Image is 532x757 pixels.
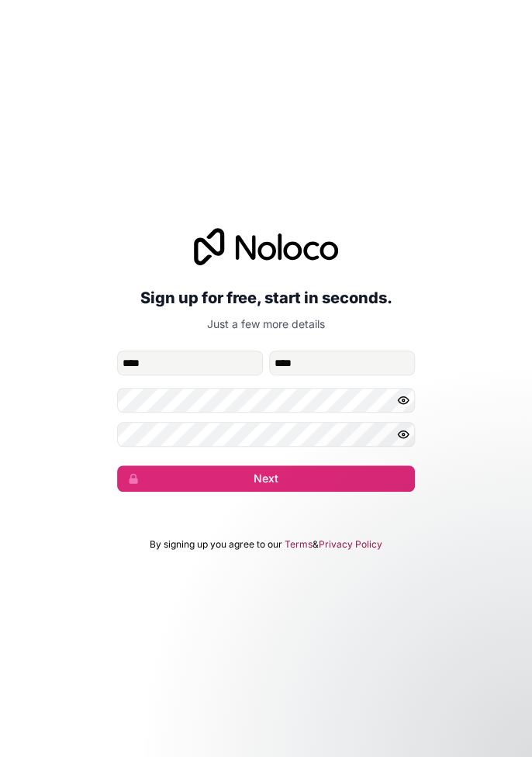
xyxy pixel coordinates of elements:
h2: Sign up for free, start in seconds. [117,284,415,312]
a: Terms [285,538,313,551]
button: Next [117,465,415,492]
input: given-name [117,351,263,375]
input: Password [117,388,415,413]
p: Just a few more details [117,316,415,332]
input: Confirm password [117,422,415,447]
span: By signing up you agree to our [150,538,282,551]
span: & [313,538,319,551]
iframe: Intercom notifications message [222,641,532,749]
input: family-name [269,351,415,375]
a: Privacy Policy [319,538,382,551]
